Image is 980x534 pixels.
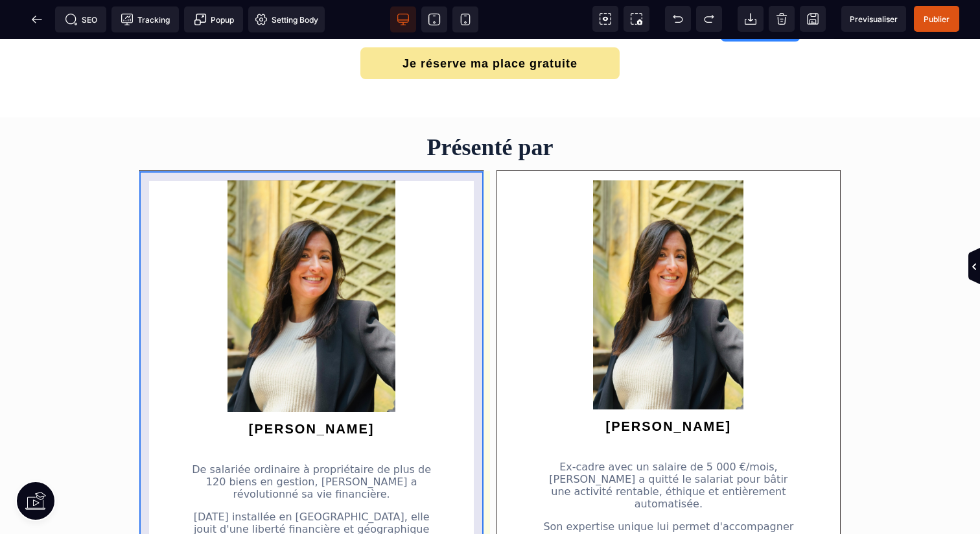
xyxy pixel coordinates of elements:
[924,14,950,24] span: Publier
[227,141,395,373] img: 3d6334c9e259e7f0078d58a7ee00d59d_WhatsApp_Image_2025-06-26_at_21.02.24.jpeg
[542,481,795,518] p: Son expertise unique lui permet d'accompagner d'autres femmes vers l'indépendance financière.
[593,141,743,370] img: 3d6334c9e259e7f0078d58a7ee00d59d_WhatsApp_Image_2025-06-26_at_21.02.24.jpeg
[185,472,437,509] p: [DATE] installée en [GEOGRAPHIC_DATA], elle jouit d'une liberté financière et géographique totale...
[255,13,318,26] span: Setting Body
[10,95,970,121] h2: Présenté par
[841,6,906,32] span: Preview
[185,424,437,461] p: De salariée ordinaire à propriétaire de plus de 120 biens en gestion, [PERSON_NAME] a révolutionn...
[194,13,234,26] span: Popup
[121,13,170,26] span: Tracking
[850,14,898,24] span: Previsualiser
[65,13,97,26] span: SEO
[592,6,618,32] span: View components
[360,8,620,40] button: Je réserve ma place gratuite
[507,373,830,402] h2: [PERSON_NAME]
[150,376,473,404] h2: [PERSON_NAME]
[624,6,649,32] span: Screenshot
[542,422,795,471] p: Ex-cadre avec un salaire de 5 000 €/mois, [PERSON_NAME] a quitté le salariat pour bâtir une activ...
